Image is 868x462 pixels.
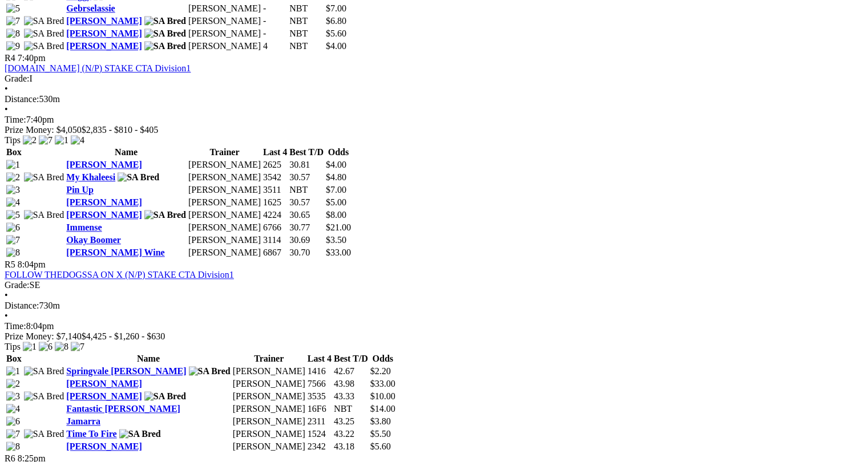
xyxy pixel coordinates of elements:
[82,331,165,341] span: $4,425 - $1,260 - $630
[289,15,324,27] td: NBT
[326,185,346,194] span: $7.00
[263,197,288,208] td: 1625
[263,159,288,171] td: 2625
[5,104,8,114] span: •
[5,53,15,63] span: R4
[5,321,863,331] div: 8:04pm
[66,41,142,51] a: [PERSON_NAME]
[5,301,863,311] div: 730m
[333,366,369,377] td: 42.67
[326,248,351,257] span: $33.00
[66,416,100,426] a: Jamarra
[5,135,21,145] span: Tips
[66,391,142,401] a: [PERSON_NAME]
[326,172,346,182] span: $4.80
[188,28,261,39] td: [PERSON_NAME]
[6,3,20,14] img: 5
[18,53,46,63] span: 7:40pm
[66,248,164,257] a: [PERSON_NAME] Wine
[370,404,395,414] span: $14.00
[188,15,261,27] td: [PERSON_NAME]
[23,135,37,145] img: 2
[188,184,261,196] td: [PERSON_NAME]
[55,135,68,145] img: 1
[232,403,306,415] td: [PERSON_NAME]
[5,342,21,351] span: Tips
[5,115,863,125] div: 7:40pm
[370,416,391,426] span: $3.80
[5,125,863,135] div: Prize Money: $4,050
[66,379,142,388] a: [PERSON_NAME]
[232,441,306,452] td: [PERSON_NAME]
[71,135,84,145] img: 4
[5,74,863,84] div: I
[5,63,191,73] a: [DOMAIN_NAME] (N/P) STAKE CTA Division1
[39,135,53,145] img: 7
[6,160,20,170] img: 1
[289,209,324,221] td: 30.65
[263,3,288,14] td: -
[188,159,261,171] td: [PERSON_NAME]
[232,416,306,427] td: [PERSON_NAME]
[232,366,306,377] td: [PERSON_NAME]
[5,331,863,342] div: Prize Money: $7,140
[66,404,180,414] a: Fantastic [PERSON_NAME]
[326,29,346,38] span: $5.60
[333,416,369,427] td: 43.25
[307,353,332,364] th: Last 4
[6,172,20,183] img: 2
[188,172,261,183] td: [PERSON_NAME]
[24,210,64,220] img: SA Bred
[6,366,20,376] img: 1
[189,366,231,376] img: SA Bred
[263,172,288,183] td: 3542
[24,29,64,39] img: SA Bred
[370,429,391,439] span: $5.50
[5,94,39,104] span: Distance:
[144,210,186,220] img: SA Bred
[232,428,306,440] td: [PERSON_NAME]
[326,197,346,207] span: $5.00
[188,40,261,52] td: [PERSON_NAME]
[307,428,332,440] td: 1524
[6,354,22,363] span: Box
[263,184,288,196] td: 3511
[119,429,161,439] img: SA Bred
[6,379,20,389] img: 2
[66,160,142,169] a: [PERSON_NAME]
[118,172,159,183] img: SA Bred
[289,147,324,158] th: Best T/D
[66,366,186,376] a: Springvale [PERSON_NAME]
[66,29,142,38] a: [PERSON_NAME]
[289,40,324,52] td: NBT
[333,403,369,415] td: NBT
[66,441,142,451] a: [PERSON_NAME]
[66,353,231,364] th: Name
[144,391,186,402] img: SA Bred
[6,210,20,220] img: 5
[5,260,15,269] span: R5
[307,366,332,377] td: 1416
[6,29,20,39] img: 8
[370,353,396,364] th: Odds
[263,209,288,221] td: 4224
[6,441,20,452] img: 8
[66,197,142,207] a: [PERSON_NAME]
[263,247,288,258] td: 6867
[71,342,84,352] img: 7
[289,222,324,233] td: 30.77
[188,247,261,258] td: [PERSON_NAME]
[326,3,346,13] span: $7.00
[289,28,324,39] td: NBT
[6,235,20,245] img: 7
[370,391,395,401] span: $10.00
[307,416,332,427] td: 2311
[5,74,30,83] span: Grade:
[5,84,8,94] span: •
[24,391,64,402] img: SA Bred
[5,94,863,104] div: 530m
[5,280,863,290] div: SE
[18,260,46,269] span: 8:04pm
[326,16,346,26] span: $6.80
[6,429,20,439] img: 7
